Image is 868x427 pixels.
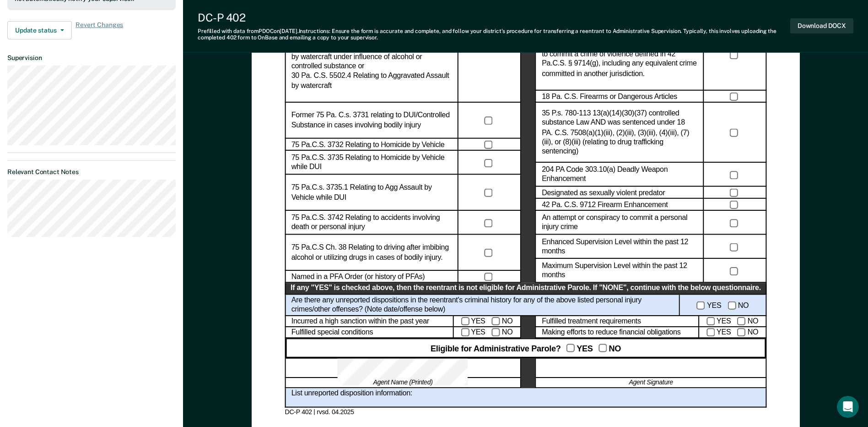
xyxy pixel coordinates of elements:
[285,295,679,316] div: Are there any unreported dispositions in the reentrant's criminal history for any of the above li...
[453,316,521,327] div: YES NO
[542,31,697,79] label: Any crime of violence defined in 42 Pa.C.S. § 9714(g), or any attempt, conspiracy or solicitation...
[7,21,72,39] button: Update status
[291,183,452,203] label: 75 Pa.C.s. 3735.1 Relating to Agg Assault by Vehicle while DUI
[542,165,697,185] label: 204 PA Code 303.10(a) Deadly Weapon Enhancement
[453,327,521,339] div: YES NO
[291,140,444,149] label: 75 Pa.C.S. 3732 Relating to Homicide by Vehicle
[542,200,668,210] label: 42 Pa. C.S. 9712 Firearm Enhancement
[542,188,665,197] label: Designated as sexually violent predator
[542,261,697,280] label: Maximum Supervision Level within the past 12 months
[285,339,766,358] div: Eligible for Administrative Parole? YES NO
[198,11,790,24] div: DC-P 402
[535,316,699,327] div: Fulfilled treatment requirements
[291,111,452,130] label: Former 75 Pa. C.s. 3731 relating to DUI/Controlled Substance in cases involving bodily injury
[291,213,452,232] label: 75 Pa.C.S. 3742 Relating to accidents involving death or personal injury
[285,316,453,327] div: Incurred a high sanction within the past year
[75,21,123,39] span: Revert Changes
[291,153,452,172] label: 75 Pa.C.S. 3735 Relating to Homicide by Vehicle while DUI
[285,408,766,416] div: DC-P 402 | rvsd. 04.2025
[680,295,766,316] div: YES NO
[198,28,790,41] div: Prefilled with data from PDOC on [DATE] . Instructions: Ensure the form is accurate and complete,...
[291,243,452,263] label: 75 Pa.C.S Ch. 38 Relating to driving after imbibing alcohol or utilizing drugs in cases of bodily...
[542,109,697,157] label: 35 P.s. 780-113 13(a)(14)(30)(37) controlled substance Law AND was sentenced under 18 PA. C.S. 75...
[535,378,766,388] div: Agent Signature
[7,54,176,62] dt: Supervision
[291,272,425,282] label: Named in a PFA Order (or history of PFAs)
[790,18,853,33] button: Download DOCX
[7,168,176,176] dt: Relevant Contact Notes
[285,378,521,388] div: Agent Name (Printed)
[285,388,766,408] div: List unreported disposition information:
[542,92,677,102] label: 18 Pa. C.S. Firearms or Dangerous Articles
[285,327,453,339] div: Fulfilled special conditions
[542,237,697,257] label: Enhanced Supervision Level within the past 12 months
[837,396,859,418] iframe: Intercom live chat
[699,316,766,327] div: YES NO
[542,213,697,232] label: An attempt or conspiracy to commit a personal injury crime
[285,283,766,295] div: If any "YES" is checked above, then the reentrant is not eligible for Administrative Parole. If "...
[535,327,699,339] div: Making efforts to reduce financial obligations
[699,327,766,339] div: YES NO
